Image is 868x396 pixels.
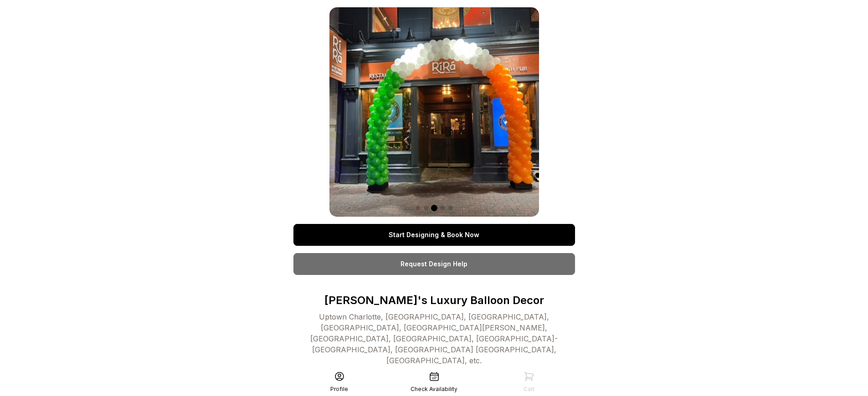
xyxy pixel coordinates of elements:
a: Start Designing & Book Now [293,224,575,246]
p: [PERSON_NAME]'s Luxury Balloon Decor [293,293,575,308]
div: Cart [524,386,534,393]
div: Profile [330,386,348,393]
div: Check Availability [411,386,457,393]
a: Request Design Help [293,253,575,275]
